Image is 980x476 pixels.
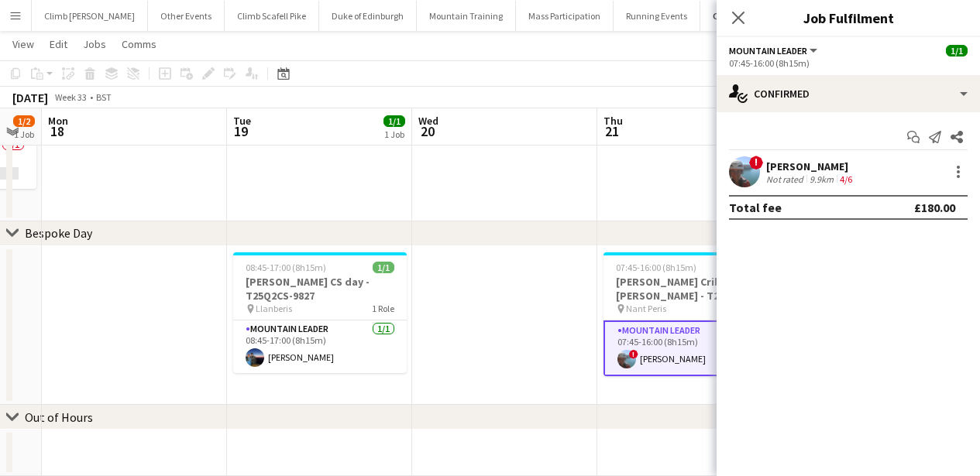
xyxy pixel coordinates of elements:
h3: [PERSON_NAME] CS day - T25Q2CS-9827 [233,275,407,303]
div: [DATE] [12,90,48,105]
div: Out of Hours [25,409,93,425]
span: Week 33 [51,91,90,103]
span: 1/1 [383,115,405,127]
span: 21 [601,122,623,140]
span: 1 Role [372,303,394,314]
span: 1/1 [946,45,968,57]
div: Not rated [766,173,806,185]
span: Comms [122,37,156,51]
span: Nant Peris [626,303,666,314]
app-card-role: Mountain Leader1/107:45-16:00 (8h15m)![PERSON_NAME] [603,320,777,376]
div: Confirmed [717,75,980,112]
span: Thu [603,114,623,128]
button: Mountain Leader [729,45,820,57]
button: Duke of Edinburgh [319,1,417,31]
span: 20 [416,122,438,140]
span: ! [749,156,763,170]
a: View [6,34,40,54]
span: ! [629,350,638,359]
span: Tue [233,114,251,128]
div: Bespoke Day [25,225,92,241]
a: Jobs [77,34,112,54]
app-skills-label: 4/6 [840,173,852,185]
app-job-card: 07:45-16:00 (8h15m)1/1[PERSON_NAME] Crib [PERSON_NAME] - T25Q2CS-9772 Nant Peris1 RoleMountain Le... [603,252,777,376]
div: 1 Job [14,128,34,140]
button: Climb [PERSON_NAME] [32,1,148,31]
button: Running Events [614,1,700,31]
span: Jobs [83,37,106,51]
button: Mountain Training [417,1,516,31]
a: Comms [115,34,163,54]
span: Mon [48,114,68,128]
span: 1/2 [13,115,35,127]
button: Climb Snowdon [700,1,791,31]
div: 9.9km [806,173,837,185]
div: [PERSON_NAME] [766,159,855,173]
span: Edit [50,37,67,51]
div: £180.00 [914,200,955,215]
span: 1/1 [373,262,394,273]
span: 07:45-16:00 (8h15m) [616,262,696,273]
div: 1 Job [384,128,404,140]
button: Climb Scafell Pike [225,1,319,31]
div: BST [96,91,112,103]
span: Mountain Leader [729,45,807,57]
span: Llanberis [256,303,292,314]
h3: Job Fulfilment [717,8,980,28]
span: 18 [46,122,68,140]
a: Edit [43,34,74,54]
span: View [12,37,34,51]
button: Other Events [148,1,225,31]
span: 08:45-17:00 (8h15m) [246,262,326,273]
div: 07:45-16:00 (8h15m) [729,57,968,69]
app-job-card: 08:45-17:00 (8h15m)1/1[PERSON_NAME] CS day - T25Q2CS-9827 Llanberis1 RoleMountain Leader1/108:45-... [233,252,407,373]
span: 19 [231,122,251,140]
h3: [PERSON_NAME] Crib [PERSON_NAME] - T25Q2CS-9772 [603,275,777,303]
app-card-role: Mountain Leader1/108:45-17:00 (8h15m)[PERSON_NAME] [233,320,407,373]
div: Total fee [729,200,782,215]
span: Wed [418,114,438,128]
button: Mass Participation [516,1,614,31]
